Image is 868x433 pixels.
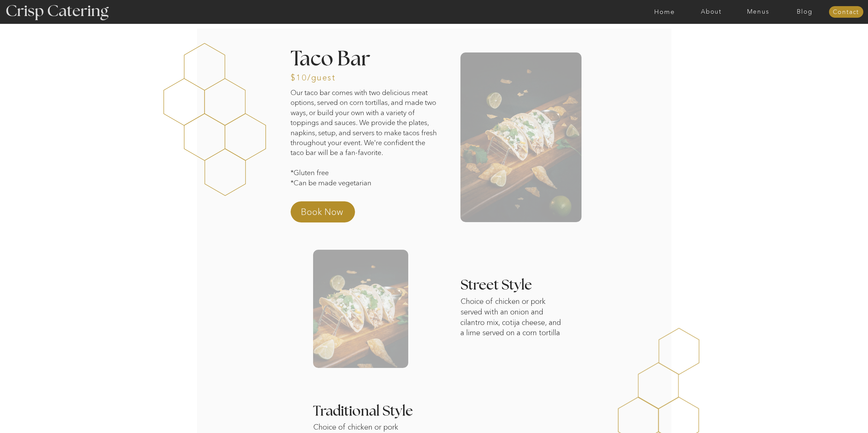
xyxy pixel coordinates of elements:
p: Our taco bar comes with two delicious meat options, served on corn tortillas, and made two ways, ... [291,88,440,194]
a: Home [641,9,688,15]
h2: Taco Bar [291,49,422,67]
a: About [688,9,735,15]
h3: Street Style [460,278,569,293]
a: Book Now [301,206,361,222]
h3: $10/guest [291,74,329,80]
a: Menus [735,9,781,15]
a: Contact [829,9,863,16]
a: Blog [781,9,828,15]
p: Choice of chicken or pork served with an onion and cilantro mix, cotija cheese, and a lime served... [460,296,565,342]
h3: Traditional Style [313,404,531,419]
